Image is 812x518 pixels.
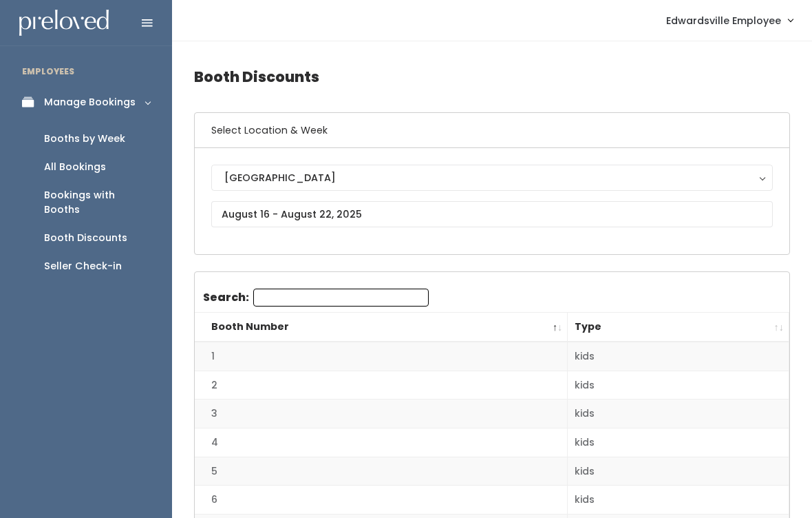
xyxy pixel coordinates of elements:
[224,170,760,185] div: [GEOGRAPHIC_DATA]
[44,95,136,110] div: Manage Bookings
[652,6,806,35] a: Edwardsville Employee
[253,289,429,307] input: Search:
[44,259,122,273] div: Seller Check-in
[568,457,789,486] td: kids
[195,486,568,515] td: 6
[44,132,125,146] div: Booths by Week
[195,342,568,371] td: 1
[568,313,789,342] th: Type: activate to sort column ascending
[211,165,773,191] button: [GEOGRAPHIC_DATA]
[195,313,568,342] th: Booth Number: activate to sort column descending
[568,486,789,515] td: kids
[44,231,127,245] div: Booth Discounts
[195,113,789,148] h6: Select Location & Week
[568,342,789,371] td: kids
[568,400,789,428] td: kids
[195,400,568,428] td: 3
[666,13,781,28] span: Edwardsville Employee
[195,371,568,400] td: 2
[568,371,789,400] td: kids
[19,10,109,37] img: preloved logo
[194,58,790,96] h4: Booth Discounts
[44,160,106,174] div: All Bookings
[203,289,429,307] label: Search:
[44,188,150,217] div: Bookings with Booths
[211,201,773,227] input: August 16 - August 22, 2025
[195,428,568,457] td: 4
[195,457,568,486] td: 5
[568,428,789,457] td: kids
